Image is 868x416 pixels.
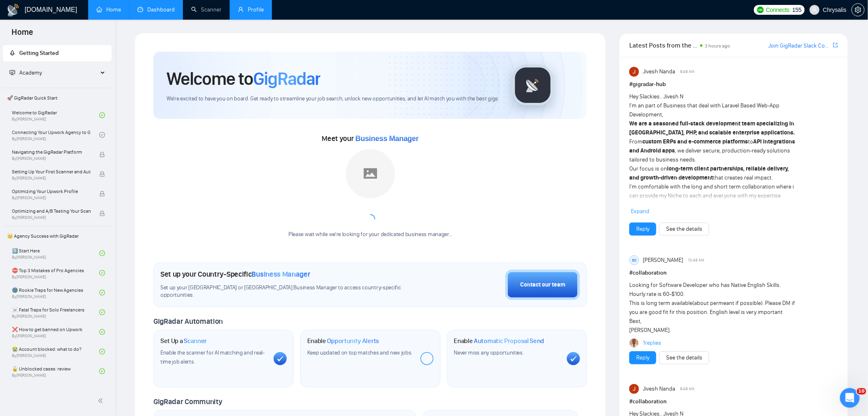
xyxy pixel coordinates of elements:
span: Automatic Proposal Send [474,337,544,345]
a: Connecting Your Upwork Agency to GigRadarBy[PERSON_NAME] [12,126,99,144]
span: By [PERSON_NAME] [12,195,91,200]
a: Reply [636,353,649,362]
span: By [PERSON_NAME] [12,215,91,220]
h1: # collaboration [629,397,838,406]
span: GigRadar Automation [153,317,223,326]
button: See the details [659,223,709,236]
button: See the details [659,351,709,364]
a: 1replies [643,339,661,347]
h1: Set up your Country-Specific [160,270,311,279]
h1: Welcome to [167,68,320,90]
span: lock [99,171,105,177]
span: 6:48 AM [681,68,695,75]
span: 10:48 AM [688,257,705,264]
span: Optimizing and A/B Testing Your Scanner for Better Results [12,207,91,215]
button: Reply [629,223,656,236]
a: 🔓 Unblocked cases: reviewBy[PERSON_NAME] [12,362,99,380]
a: 😭 Account blocked: what to do?By[PERSON_NAME] [12,343,99,361]
img: gigradar-logo.png [512,65,553,106]
a: searchScanner [191,6,222,13]
a: Join GigRadar Slack Community [768,41,831,50]
strong: custom ERPs and e-commerce platforms [642,138,748,145]
span: Home [5,26,40,43]
h1: Enable [454,337,544,345]
a: ❌ How to get banned on UpworkBy[PERSON_NAME] [12,323,99,341]
h1: # gigradar-hub [629,80,838,89]
span: check-circle [99,368,105,374]
a: 🌚 Rookie Traps for New AgenciesBy[PERSON_NAME] [12,284,99,302]
span: By [PERSON_NAME] [12,156,91,161]
a: ⛔ Top 3 Mistakes of Pro AgenciesBy[PERSON_NAME] [12,264,99,282]
span: Optimizing Your Upwork Profile [12,187,91,195]
span: By [PERSON_NAME] [12,176,91,181]
span: check-circle [99,270,105,276]
span: Opportunity Alerts [327,337,379,345]
span: Enable the scanner for AI matching and real-time job alerts. [160,349,265,365]
span: We're excited to have you on board. Get ready to streamline your job search, unlock new opportuni... [167,95,499,103]
h1: Set Up a [160,337,207,345]
div: Looking for Software Developer who has Native English Skills. Hourly rate is 60-$100. This is lon... [629,281,796,335]
a: 🙈 Getting over Upwork? [12,382,99,400]
button: Contact our team [505,270,580,300]
span: Never miss any opportunities. [454,349,524,356]
img: placeholder.png [346,149,395,198]
div: Hey Slackies.. Jivesh N I'm an part of Business that deal with Laravel Based Web-App Development,... [629,92,796,227]
div: Please wait while we're looking for your dedicated business manager... [283,231,457,239]
span: Business Manager [356,134,419,143]
span: [PERSON_NAME] [643,256,683,265]
span: 10 [857,388,866,395]
span: Jivesh Nanda [643,67,675,76]
span: 6:48 AM [681,385,695,393]
span: Scanner [184,337,207,345]
span: export [833,42,838,48]
img: Jivesh Nanda [629,67,639,77]
span: 155 [793,5,802,14]
span: 👑 Agency Success with GigRadar [4,228,111,244]
span: double-left [98,397,106,405]
button: Reply [629,351,656,364]
span: Jivesh Nanda [643,384,675,393]
span: Getting Started [19,50,59,57]
span: GigRadar [253,68,320,90]
span: check-circle [99,290,105,296]
a: [URL][DOMAIN_NAME] [653,201,706,208]
span: GigRadar Community [153,397,222,406]
strong: We are a seasoned full-stack development team specializing in [GEOGRAPHIC_DATA], PHP, and scalabl... [629,120,795,136]
a: See the details [666,353,702,362]
span: Setting Up Your First Scanner and Auto-Bidder [12,168,91,176]
span: user [812,7,818,13]
span: check-circle [99,349,105,355]
span: 🚀 GigRadar Quick Start [4,90,111,106]
li: Getting Started [3,45,112,61]
span: rocket [9,50,15,56]
img: Jivesh Nanda [629,384,639,394]
span: check-circle [99,309,105,315]
span: check-circle [99,250,105,256]
img: upwork-logo.png [757,7,764,13]
span: setting [852,7,864,13]
span: Keep updated on top matches and new jobs. [307,349,413,356]
span: lock [99,191,105,197]
span: 3 hours ago [705,43,731,49]
span: Set up your [GEOGRAPHIC_DATA] or [GEOGRAPHIC_DATA] Business Manager to access country-specific op... [160,284,412,300]
a: userProfile [238,6,264,13]
span: lock [99,211,105,216]
span: check-circle [99,112,105,118]
span: Business Manager [252,270,311,279]
a: Reply [636,225,649,234]
a: Welcome to GigRadarBy[PERSON_NAME] [12,106,99,124]
a: homeHome [96,6,121,13]
a: 1️⃣ Start HereBy[PERSON_NAME] [12,244,99,262]
div: Contact our team [520,280,565,289]
span: check-circle [99,132,105,138]
span: Navigating the GigRadar Platform [12,148,91,156]
a: dashboardDashboard [137,6,175,13]
div: BO [630,256,639,265]
span: loading [364,213,377,226]
span: check-circle [99,329,105,335]
span: Meet your [322,134,419,143]
h1: Enable [307,337,379,345]
span: Academy [19,69,42,76]
span: Academy [9,69,42,76]
h1: # collaboration [629,268,838,277]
